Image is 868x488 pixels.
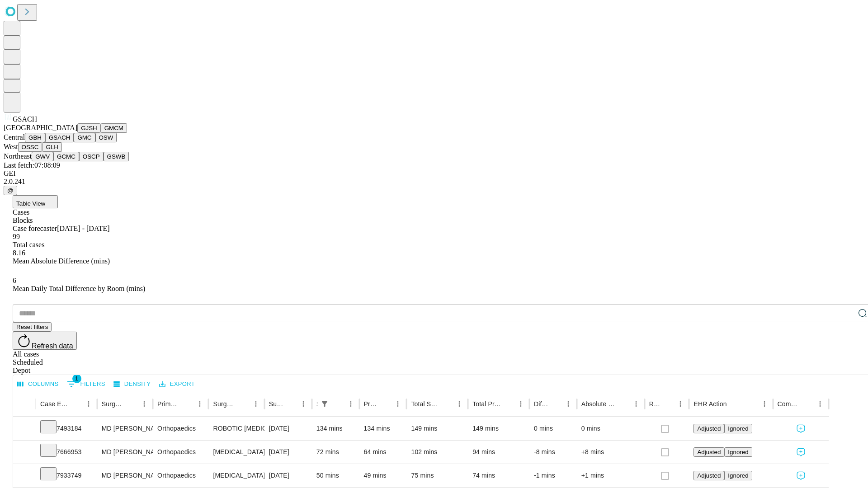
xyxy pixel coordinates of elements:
button: GSWB [104,152,129,161]
button: Refresh data [13,332,77,350]
span: Refresh data [32,342,73,350]
span: 99 [13,233,20,240]
button: Menu [562,398,575,410]
div: 75 mins [411,464,463,487]
button: Expand [18,421,31,437]
button: Show filters [318,398,331,410]
button: GLH [42,142,61,152]
div: Primary Service [157,400,180,408]
button: Menu [82,398,95,410]
div: Difference [534,400,548,408]
button: Menu [814,398,826,410]
button: OSSC [18,142,42,152]
button: Ignored [724,447,752,457]
button: Reset filters [13,322,52,332]
div: Surgeon Name [102,400,124,408]
button: Menu [758,398,771,410]
button: Show filters [65,377,108,391]
div: 49 mins [364,464,402,487]
div: Orthopaedics [157,441,204,464]
button: OSW [95,133,117,142]
span: Ignored [728,449,748,455]
div: 64 mins [364,441,402,464]
button: Menu [250,398,262,410]
div: 94 mins [472,441,525,464]
button: Sort [661,398,674,410]
div: 134 mins [316,417,355,440]
span: Last fetch: 07:08:09 [4,161,60,169]
span: Northeast [4,152,32,160]
button: Menu [514,398,527,410]
button: Sort [70,398,82,410]
button: GMC [74,133,95,142]
div: Orthopaedics [157,464,204,487]
span: Adjusted [697,449,721,455]
button: Menu [630,398,642,410]
button: Export [157,377,197,391]
span: West [4,143,18,150]
button: Sort [332,398,344,410]
button: Sort [440,398,453,410]
span: 8.16 [13,249,25,257]
button: Menu [344,398,357,410]
button: Menu [138,398,151,410]
button: GJSH [77,123,101,133]
button: Sort [549,398,562,410]
button: GCMC [53,152,79,161]
span: Adjusted [697,472,721,479]
span: Table View [16,200,45,207]
button: Sort [617,398,630,410]
div: Scheduled In Room Duration [316,400,317,408]
button: Sort [237,398,250,410]
div: 149 mins [472,417,525,440]
span: Adjusted [697,425,721,432]
button: Menu [674,398,687,410]
div: 74 mins [472,464,525,487]
div: 50 mins [316,464,355,487]
div: +1 mins [581,464,640,487]
div: Surgery Date [269,400,283,408]
div: Total Predicted Duration [472,400,501,408]
div: MD [PERSON_NAME] [102,417,148,440]
button: Table View [13,195,58,208]
span: GSACH [13,115,37,123]
div: 72 mins [316,441,355,464]
div: 134 mins [364,417,402,440]
div: Comments [778,400,800,408]
span: Ignored [728,425,748,432]
button: Sort [379,398,392,410]
span: 6 [13,277,16,284]
div: ROBOTIC [MEDICAL_DATA] KNEE TOTAL [213,417,259,440]
div: -8 mins [534,441,572,464]
button: @ [4,186,17,195]
div: Case Epic Id [40,400,69,408]
span: Total cases [13,241,44,249]
span: Central [4,133,25,141]
button: Adjusted [693,447,724,457]
button: OSCP [79,152,104,161]
div: 7666953 [40,441,93,464]
button: Sort [728,398,741,410]
div: 1 active filter [318,398,331,410]
div: 0 mins [581,417,640,440]
button: Menu [453,398,466,410]
div: -1 mins [534,464,572,487]
span: Reset filters [16,324,48,330]
button: Menu [392,398,404,410]
button: Ignored [724,471,752,480]
div: [MEDICAL_DATA] LYSIS OF [MEDICAL_DATA] [213,441,259,464]
div: [DATE] [269,441,307,464]
button: Sort [181,398,193,410]
button: Select columns [15,377,61,391]
div: MD [PERSON_NAME] [102,464,148,487]
span: Case forecaster [13,225,57,232]
div: 2.0.241 [4,178,864,186]
div: 149 mins [411,417,463,440]
span: Ignored [728,472,748,479]
button: GWV [32,152,53,161]
div: Surgery Name [213,400,236,408]
div: [DATE] [269,417,307,440]
div: Absolute Difference [581,400,616,408]
div: GEI [4,169,864,178]
div: [DATE] [269,464,307,487]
